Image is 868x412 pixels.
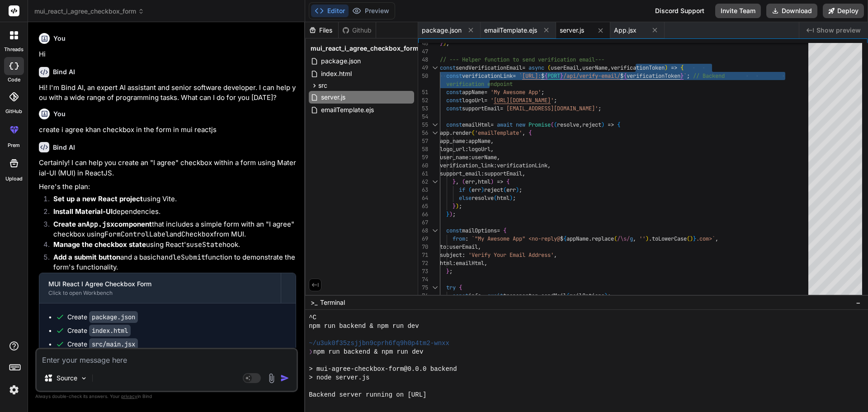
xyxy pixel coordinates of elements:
span: new [516,121,525,128]
div: 60 [418,161,428,170]
span: ^C [309,313,316,322]
span: render [453,129,472,137]
span: support_email [440,170,481,177]
span: : [465,235,468,242]
span: npm run backend & npm run dev [313,348,424,356]
span: , [579,64,582,71]
span: ; [453,211,456,218]
p: Hi [39,49,296,60]
label: GitHub [5,108,22,115]
span: err [472,186,481,194]
span: ' [491,97,494,104]
span: $ [620,72,623,80]
span: ) [481,186,484,194]
span: from [453,235,465,242]
div: 75 [418,284,428,292]
li: dependencies. [46,207,296,219]
span: $ [541,72,544,80]
span: : [465,146,468,153]
button: Download [766,4,817,18]
span: package.json [422,26,462,35]
span: // Backend [693,72,725,80]
div: 62 [418,178,428,186]
strong: Manage the checkbox state [53,240,146,249]
span: ( [554,121,557,128]
div: Create [67,313,138,322]
div: Click to collapse the range. [429,178,441,186]
span: ; [449,268,453,275]
div: MUI React I Agree Checkbox Form [48,279,272,289]
span: PORT [547,72,560,80]
img: settings [6,382,22,398]
span: , [715,235,718,242]
span: ; [459,203,462,210]
label: threads [4,46,24,53]
h6: You [53,34,66,43]
span: => [497,178,503,185]
span: logoUrl [468,146,491,153]
span: { [617,121,620,128]
span: 'emailTemplate' [475,129,522,137]
button: Editor [311,5,349,17]
div: 54 [418,113,428,121]
span: userEmail [449,243,478,251]
label: Upload [5,175,23,183]
p: Always double-check its answers. Your in Bind [35,392,298,401]
span: , [491,146,494,153]
span: const [446,97,462,104]
span: ; [608,292,611,299]
label: prem [8,142,20,149]
img: icon [280,374,289,383]
span: $ [560,235,563,242]
span: ; [519,186,522,194]
span: mailOptions [462,227,497,234]
span: : [446,243,449,251]
span: verification_link [440,162,494,169]
span: = [500,105,503,112]
span: => [671,64,677,71]
span: − [856,298,861,307]
span: mui_react_i_agree_checkbox_form [34,7,144,16]
span: , [522,129,525,137]
span: ) [516,186,519,194]
span: const [446,227,462,234]
div: 67 [418,218,428,227]
span: transporter [503,292,538,299]
div: 49 [418,64,428,72]
span: async [528,64,544,71]
div: 64 [418,194,428,202]
span: ) [646,235,649,242]
span: emailTemplate.ejs [484,26,537,35]
p: Certainly! I can help you create an "I agree" checkbox within a form using Material-UI (MUI) in R... [39,158,296,178]
span: package.json [320,56,362,66]
span: ❯ [309,348,313,356]
span: sendVerificationEmail [456,64,522,71]
h6: Bind AI [53,143,75,152]
span: Show preview [816,26,861,35]
code: package.json [89,311,138,323]
span: , [579,121,582,128]
button: Deploy [823,4,864,18]
span: info [468,292,481,299]
span: ( [462,178,465,185]
div: 53 [418,104,428,113]
p: Here's the plan: [39,182,296,192]
span: ' [551,97,554,104]
span: app_name [440,137,465,145]
span: . [538,292,541,299]
span: = [513,72,516,80]
span: [EMAIL_ADDRESS][DOMAIN_NAME]' [506,105,598,112]
code: useState [190,240,222,249]
span: supportEmail [484,170,522,177]
span: } [446,211,449,218]
span: server.js [560,26,584,35]
p: Hi! I'm Bind AI, an expert AI assistant and senior software developer. I can help you with a wide... [39,83,296,103]
span: : [453,260,456,267]
span: = [484,97,487,104]
div: 56 [418,129,428,137]
span: src [318,81,327,90]
p: create i agree khan checkbox in the form in mui reactjs [39,125,296,135]
span: } [693,235,696,242]
span: ) [491,178,494,185]
span: } [560,72,563,80]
